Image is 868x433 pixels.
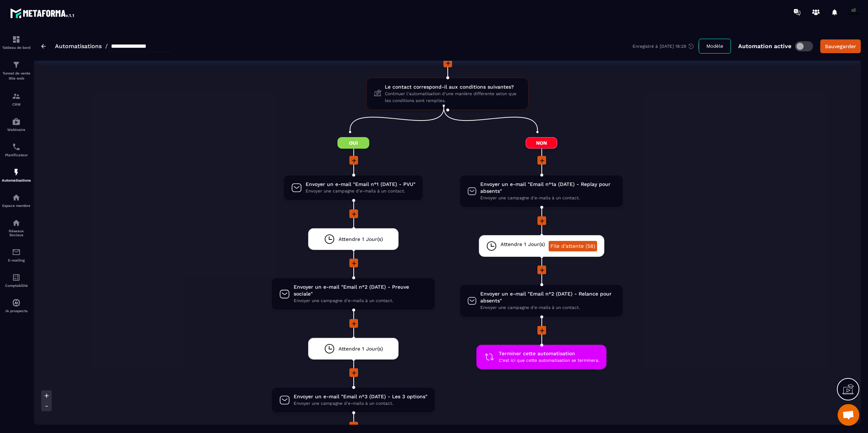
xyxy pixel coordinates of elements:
[12,35,21,44] img: formation
[105,43,108,50] span: /
[2,284,31,288] p: Comptabilité
[306,181,416,188] span: Envoyer un e-mail "Email n°1 (DATE) - PVU"
[337,137,369,149] span: Oui
[2,242,31,268] a: emailemailE-mailing
[738,43,791,50] p: Automation active
[2,102,31,106] p: CRM
[499,357,599,364] span: C'est ici que cette automatisation se terminera.
[294,284,428,297] span: Envoyer un e-mail "Email n°2 (DATE) - Preuve sociale"
[10,7,75,20] img: logo
[306,188,416,195] span: Envoyer une campagne d'e-mails à un contact.
[480,195,616,201] span: Envoyer une campagne d'e-mails à un contact.
[820,39,861,53] button: Sauvegarder
[2,71,31,81] p: Tunnel de vente Site web
[2,55,31,86] a: formationformationTunnel de vente Site web
[12,117,21,126] img: automations
[480,304,616,311] span: Envoyer une campagne d'e-mails à un contact.
[2,309,31,313] p: IA prospects
[2,153,31,157] p: Planificateur
[480,181,616,195] span: Envoyer un e-mail "Email n°1a (DATE) - Replay pour absents"
[2,178,31,182] p: Automatisations
[838,404,859,426] div: Ouvrir le chat
[2,258,31,262] p: E-mailing
[12,60,21,69] img: formation
[12,248,21,256] img: email
[633,43,699,50] div: Enregistré à
[294,297,428,304] span: Envoyer une campagne d'e-mails à un contact.
[2,137,31,162] a: schedulerschedulerPlanificateur
[2,268,31,293] a: accountantaccountantComptabilité
[549,241,597,251] a: File d'attente (58)
[294,400,427,407] span: Envoyer une campagne d'e-mails à un contact.
[12,92,21,101] img: formation
[12,168,21,177] img: automations
[385,84,521,90] span: Le contact correspond-il aux conditions suivantes?
[2,112,31,137] a: automationsautomationsWebinaire
[825,43,856,50] div: Sauvegarder
[660,44,686,49] p: [DATE] 18:29
[499,350,599,357] span: Terminer cette automatisation
[2,162,31,188] a: automationsautomationsAutomatisations
[2,204,31,208] p: Espace membre
[294,393,427,400] span: Envoyer un e-mail "Email n°3 (DATE) - Les 3 options"
[501,241,545,248] span: Attendre 1 Jour(s)
[12,273,21,282] img: accountant
[526,137,557,149] span: Non
[12,218,21,227] img: social-network
[55,43,102,50] a: Automatisations
[12,298,21,307] img: automations
[699,39,731,54] button: Modèle
[2,213,31,242] a: social-networksocial-networkRéseaux Sociaux
[480,290,616,304] span: Envoyer un e-mail "Email n°2 (DATE) - Relance pour absents"
[2,188,31,213] a: automationsautomationsEspace membre
[339,236,383,243] span: Attendre 1 Jour(s)
[2,30,31,55] a: formationformationTableau de bord
[339,345,383,352] span: Attendre 1 Jour(s)
[2,46,31,50] p: Tableau de bord
[385,90,521,104] span: Continuer l'automatisation d'une manière différente selon que les conditions sont remplies.
[12,143,21,151] img: scheduler
[2,86,31,112] a: formationformationCRM
[2,128,31,132] p: Webinaire
[2,229,31,237] p: Réseaux Sociaux
[12,193,21,202] img: automations
[41,44,46,48] img: arrow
